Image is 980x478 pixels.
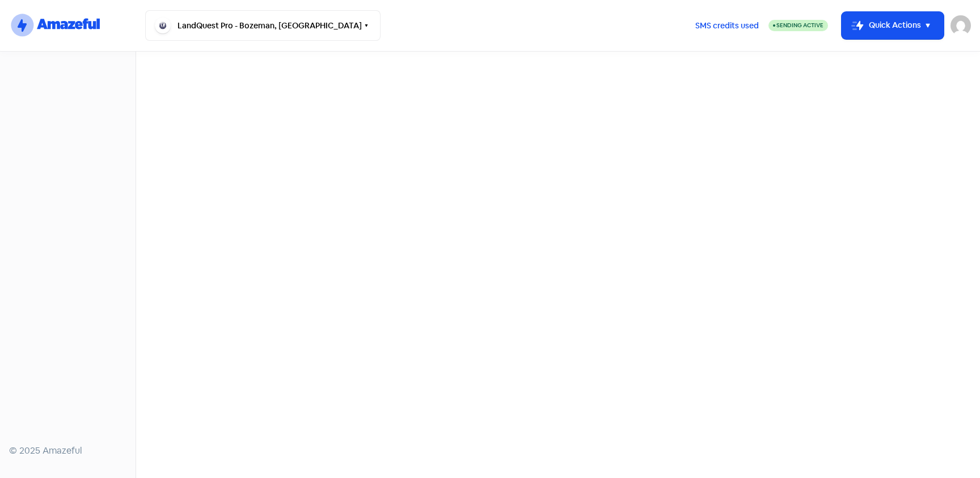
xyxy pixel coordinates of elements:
[686,19,768,31] a: SMS credits used
[776,22,823,29] span: Sending Active
[768,19,828,32] a: Sending Active
[951,15,971,36] img: User
[842,12,944,39] button: Quick Actions
[9,444,126,458] div: © 2025 Amazeful
[145,10,381,41] button: LandQuest Pro - Bozeman, [GEOGRAPHIC_DATA]
[695,20,759,32] span: SMS credits used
